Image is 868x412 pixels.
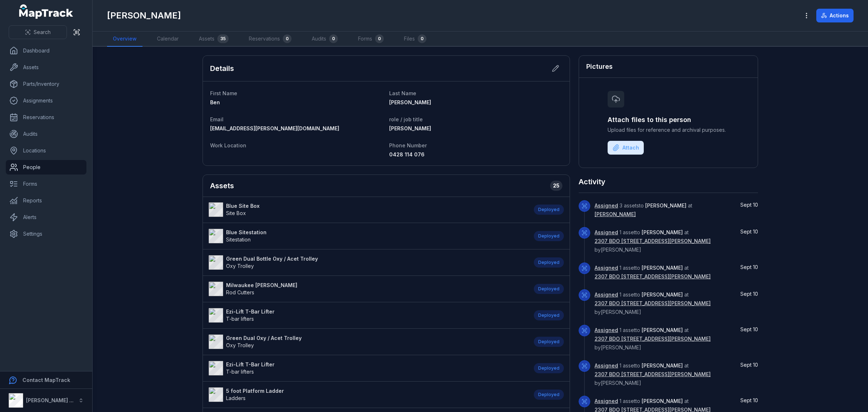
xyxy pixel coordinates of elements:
[534,284,564,294] div: Deployed
[595,371,711,378] a: 2307 BDO [STREET_ADDRESS][PERSON_NAME]
[389,90,416,96] span: Last Name
[243,31,297,47] a: Reservations0
[740,291,758,297] span: Sept 10
[209,229,527,243] a: Blue SitestationSitestation
[816,9,854,22] button: Actions
[595,202,618,209] a: Assigned
[226,236,251,243] span: Sitestation
[595,362,618,369] a: Assigned
[740,397,758,403] time: 9/10/2025, 7:21:29 AM
[226,210,246,216] span: Site Box
[740,264,758,270] span: Sept 10
[740,362,758,368] span: Sept 10
[6,160,86,175] a: People
[595,265,711,279] span: 1 asset to at
[226,369,254,375] span: T-bar lifters
[740,228,758,235] time: 9/10/2025, 8:12:25 AM
[107,31,142,47] a: Overview
[740,397,758,403] span: Sept 10
[595,335,711,342] a: 2307 BDO [STREET_ADDRESS][PERSON_NAME]
[210,99,220,105] span: Ben
[579,177,605,187] h2: Activity
[226,335,302,342] strong: Green Dual Oxy / Acet Trolley
[595,327,711,350] span: 1 asset to at by [PERSON_NAME]
[6,210,86,224] a: Alerts
[375,34,384,43] div: 0
[26,397,76,403] strong: [PERSON_NAME] Air
[210,181,234,191] h2: Assets
[398,31,432,47] a: Files0
[595,291,711,315] span: 1 asset to at by [PERSON_NAME]
[586,62,613,72] h3: Pictures
[226,255,318,262] strong: Green Dual Bottle Oxy / Acet Trolley
[608,126,729,134] span: Upload files for reference and archival purposes.
[209,308,527,323] a: Ezi-Lift T-Bar LifterT-bar lifters
[209,387,527,402] a: 5 foot Platform LadderLadders
[210,90,237,96] span: First Name
[209,282,527,296] a: Milwaukee [PERSON_NAME]Rod Cutters
[642,327,683,333] span: [PERSON_NAME]
[226,282,297,289] strong: Milwaukee [PERSON_NAME]
[352,31,390,47] a: Forms0
[642,362,683,369] span: [PERSON_NAME]
[6,227,86,241] a: Settings
[389,116,423,122] span: role / job title
[6,60,86,75] a: Assets
[595,327,618,334] a: Assigned
[389,125,431,131] span: [PERSON_NAME]
[534,363,564,373] div: Deployed
[6,43,86,58] a: Dashboard
[740,202,758,208] span: Sept 10
[209,335,527,349] a: Green Dual Oxy / Acet TrolleyOxy Trolley
[642,265,683,271] span: [PERSON_NAME]
[306,31,344,47] a: Audits0
[34,29,51,36] span: Search
[595,211,636,218] a: [PERSON_NAME]
[226,308,275,315] strong: Ezi-Lift T-Bar Lifter
[209,361,527,375] a: Ezi-Lift T-Bar LifterT-bar lifters
[209,202,527,217] a: Blue Site BoxSite Box
[226,316,254,322] span: T-bar lifters
[595,362,711,386] span: 1 asset to at by [PERSON_NAME]
[389,142,427,148] span: Phone Number
[534,310,564,320] div: Deployed
[534,337,564,347] div: Deployed
[534,257,564,268] div: Deployed
[226,387,284,395] strong: 5 foot Platform Ladder
[534,390,564,400] div: Deployed
[642,229,683,235] span: [PERSON_NAME]
[534,205,564,215] div: Deployed
[226,229,267,236] strong: Blue Sitestation
[22,377,70,383] strong: Contact MapTrack
[210,125,339,131] span: [EMAIL_ADDRESS][PERSON_NAME][DOMAIN_NAME]
[6,93,86,108] a: Assignments
[740,264,758,270] time: 9/10/2025, 8:04:32 AM
[389,99,431,105] span: [PERSON_NAME]
[740,326,758,332] span: Sept 10
[6,193,86,208] a: Reports
[226,202,260,210] strong: Blue Site Box
[595,291,618,298] a: Assigned
[9,25,67,39] button: Search
[595,229,618,236] a: Assigned
[740,326,758,332] time: 9/10/2025, 7:56:36 AM
[595,202,692,217] span: 3 assets to at
[534,231,564,241] div: Deployed
[6,127,86,141] a: Audits
[329,34,338,43] div: 0
[740,362,758,368] time: 9/10/2025, 7:22:14 AM
[226,361,275,368] strong: Ezi-Lift T-Bar Lifter
[6,177,86,191] a: Forms
[210,63,234,73] h2: Details
[740,291,758,297] time: 9/10/2025, 7:57:56 AM
[210,116,224,122] span: Email
[608,141,644,155] button: Attach
[740,202,758,208] time: 9/10/2025, 10:05:55 AM
[209,255,527,270] a: Green Dual Bottle Oxy / Acet TrolleyOxy Trolley
[645,202,686,209] span: [PERSON_NAME]
[595,273,711,280] a: 2307 BDO [STREET_ADDRESS][PERSON_NAME]
[226,342,254,348] span: Oxy Trolley
[595,229,711,253] span: 1 asset to at by [PERSON_NAME]
[283,34,292,43] div: 0
[6,110,86,125] a: Reservations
